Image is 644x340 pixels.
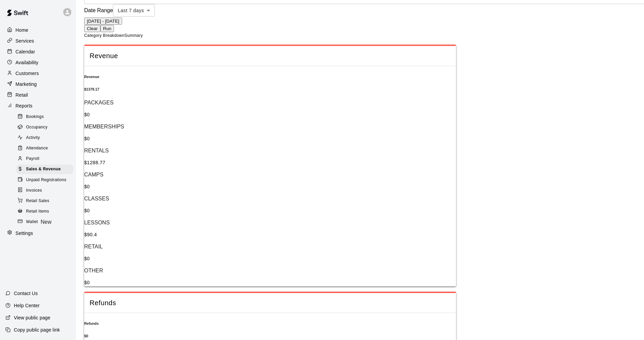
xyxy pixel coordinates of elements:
[84,159,456,166] p: $1288.77
[26,145,48,152] span: Attendance
[84,268,456,274] p: OTHER
[16,164,76,175] a: Sales & Revenue
[14,302,40,309] p: Help Center
[16,112,76,122] a: Bookings
[16,217,76,227] a: WalletNew
[5,90,71,100] a: Retail
[16,48,35,55] p: Calendar
[16,70,39,77] p: Customers
[16,123,73,132] div: Occupancy
[16,144,73,153] div: Attendance
[16,185,76,196] a: Invoices
[84,334,456,338] h6: $ 0
[84,33,124,38] span: Category Breakdown
[16,81,37,88] p: Marketing
[16,154,73,164] div: Payroll
[84,172,456,178] p: CAMPS
[84,148,456,154] p: RENTALS
[84,124,456,130] p: MEMBERSHIPS
[16,207,73,216] div: Retail Items
[16,102,32,109] p: Reports
[84,18,122,25] button: [DATE] - [DATE]
[26,198,49,204] span: Retail Sales
[113,4,155,17] div: Last 7 days
[16,27,28,33] p: Home
[38,219,54,225] span: New
[5,25,71,35] a: Home
[16,59,39,66] p: Availability
[84,100,456,106] p: PACKAGES
[26,124,48,131] span: Occupancy
[84,75,456,79] h6: Revenue
[84,255,456,262] p: $0
[90,298,451,308] span: Refunds
[5,68,71,78] a: Customers
[16,175,73,185] div: Unpaid Registrations
[26,155,39,162] span: Payroll
[5,101,71,111] a: Reports
[16,175,76,185] a: Unpaid Registrations
[5,79,71,89] a: Marketing
[16,217,73,227] div: WalletNew
[84,207,456,214] p: $0
[16,154,76,164] a: Payroll
[16,38,34,44] p: Services
[84,220,456,226] p: LESSONS
[84,87,456,91] h6: $ 1379.17
[100,25,114,32] button: Run
[16,143,76,154] a: Attendance
[84,321,456,325] h6: Refunds
[84,231,456,238] p: $90.4
[16,112,73,122] div: Bookings
[14,326,60,333] p: Copy public page link
[26,166,61,173] span: Sales & Revenue
[84,7,113,13] span: Date Range
[26,187,42,194] span: Invoices
[16,206,76,217] a: Retail Items
[26,208,49,215] span: Retail Items
[16,186,73,195] div: Invoices
[26,219,38,225] span: Wallet
[16,230,33,237] p: Settings
[26,114,44,120] span: Bookings
[16,133,73,143] div: Activity
[124,33,143,38] span: Summary
[84,183,456,190] p: $0
[16,133,76,143] a: Activity
[84,111,456,118] p: $0
[26,177,66,184] span: Unpaid Registrations
[90,51,451,60] span: Revenue
[5,228,71,238] a: Settings
[84,25,100,32] button: Clear
[84,196,456,202] p: CLASSES
[26,135,40,141] span: Activity
[84,279,456,286] p: $0
[14,290,38,297] p: Contact Us
[84,135,456,142] p: $0
[84,244,456,250] p: RETAIL
[5,57,71,68] a: Availability
[5,36,71,46] a: Services
[16,165,73,174] div: Sales & Revenue
[14,314,50,321] p: View public page
[16,196,76,206] a: Retail Sales
[16,196,73,206] div: Retail Sales
[16,122,76,132] a: Occupancy
[16,92,28,98] p: Retail
[5,47,71,57] a: Calendar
